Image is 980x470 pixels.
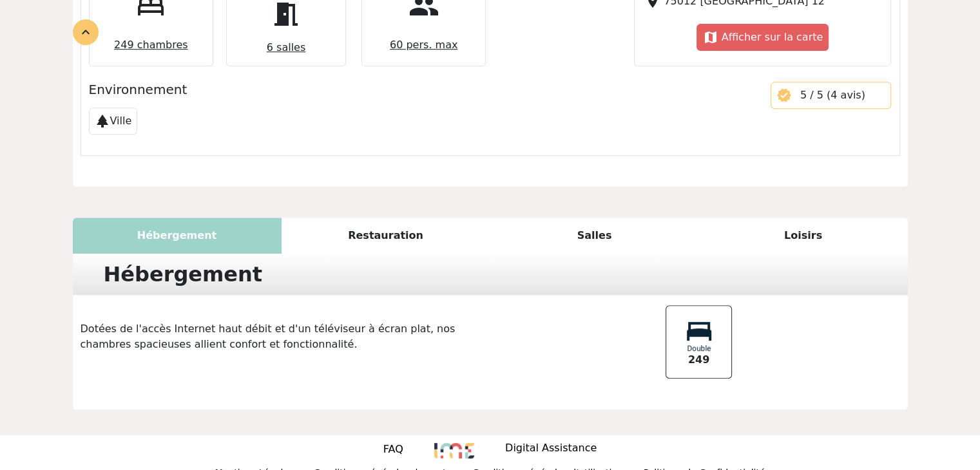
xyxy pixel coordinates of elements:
[96,259,271,290] div: Hébergement
[73,321,490,352] p: Dotées de l'accès Internet haut débit et d'un téléviseur à écran plat, nos chambres spacieuses al...
[262,35,311,61] span: 6 salles
[282,218,490,254] div: Restauration
[385,32,463,58] span: 60 pers. max
[699,218,908,254] div: Loisirs
[434,443,474,458] img: 8235.png
[505,440,597,458] p: Digital Assistance
[73,19,99,45] div: expand_less
[383,442,403,457] p: FAQ
[800,89,865,101] span: 5 / 5 (4 avis)
[776,88,792,103] span: verified
[702,30,718,45] span: map
[95,113,110,129] span: park
[722,31,823,43] span: Afficher sur la carte
[490,218,699,254] div: Salles
[688,352,709,368] span: 249
[89,108,138,135] div: Ville
[109,32,193,58] span: 249 chambres
[89,82,755,97] h5: Environnement
[73,218,282,254] div: Hébergement
[383,442,403,460] a: FAQ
